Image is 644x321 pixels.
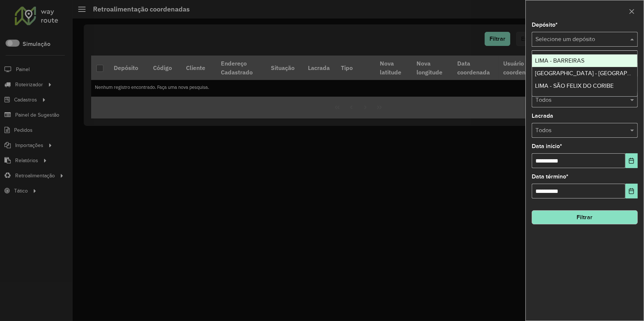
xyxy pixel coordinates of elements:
[625,184,638,198] button: Choose Date
[532,142,562,151] label: Data início
[535,83,614,89] span: LIMA - SÃO FELIX DO CORIBE
[532,172,568,181] label: Data término
[532,111,553,120] label: Lacrada
[532,210,638,224] button: Filtrar
[535,57,584,64] span: LIMA - BARREIRAS
[625,153,638,168] button: Choose Date
[532,50,638,97] ng-dropdown-panel: Options list
[532,20,558,29] label: Depósito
